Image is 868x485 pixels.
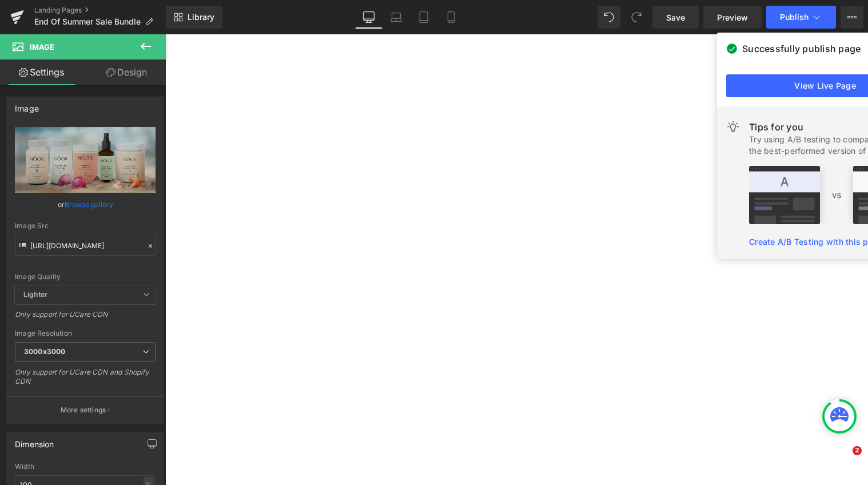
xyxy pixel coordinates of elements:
[15,310,156,327] div: Only support for UCare CDN
[34,6,166,15] a: Landing Pages
[355,6,383,29] a: Desktop
[726,120,740,134] img: light.svg
[65,194,113,214] a: Browse gallery
[30,42,54,51] span: Image
[383,6,410,29] a: Laptop
[7,396,164,423] button: More settings
[766,6,836,29] button: Publish
[24,347,65,356] b: 3000x3000
[829,446,857,474] iframe: Intercom live chat
[15,329,156,337] div: Image Resolution
[15,222,156,230] div: Image Src
[853,446,862,455] span: 2
[23,290,47,299] b: Lighter
[15,433,54,449] div: Dimension
[15,368,156,393] div: Only support for UCare CDN and Shopify CDN
[15,236,156,256] input: Link
[666,11,685,23] span: Save
[15,273,156,281] div: Image Quality
[717,11,748,23] span: Preview
[85,59,168,85] a: Design
[410,6,437,29] a: Tablet
[34,17,141,26] span: End Of Summer Sale Bundle
[742,42,861,55] span: Successfully publish page
[625,6,648,29] button: Redo
[166,6,222,29] a: New Library
[15,198,156,210] div: or
[61,405,106,415] p: More settings
[841,6,863,29] button: More
[703,6,762,29] a: Preview
[437,6,465,29] a: Mobile
[15,97,39,113] div: Image
[780,13,809,22] span: Publish
[598,6,620,29] button: Undo
[188,12,214,22] span: Library
[15,463,156,471] div: Width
